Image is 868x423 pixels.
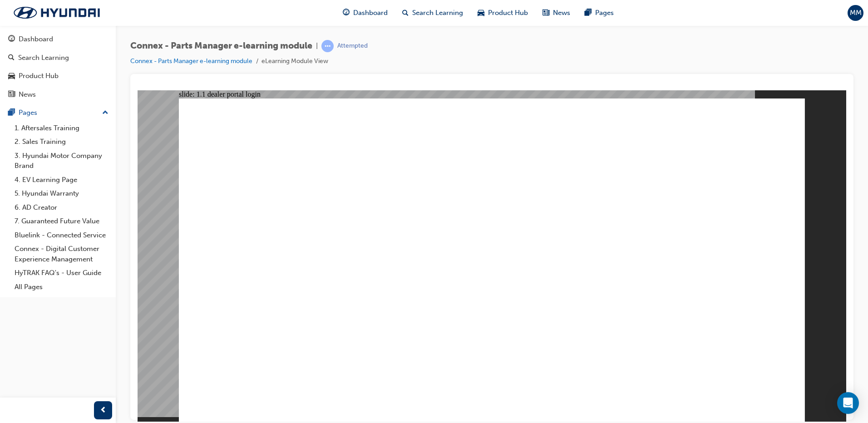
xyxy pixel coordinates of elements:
span: learningRecordVerb_ATTEMPT-icon [321,40,334,52]
a: car-iconProduct Hub [470,4,535,22]
span: search-icon [402,7,409,19]
span: car-icon [8,72,15,80]
li: eLearning Module View [261,56,328,67]
a: 2. Sales Training [11,135,112,149]
div: Dashboard [19,34,53,44]
span: search-icon [8,54,15,62]
a: 7. Guaranteed Future Value [11,214,112,228]
span: news-icon [8,91,15,99]
a: 1. Aftersales Training [11,121,112,135]
span: Search Learning [412,8,463,18]
span: Dashboard [353,8,388,18]
span: News [553,8,570,18]
a: News [4,86,112,103]
span: prev-icon [100,405,107,416]
span: MM [850,8,862,18]
img: Trak [5,3,109,22]
button: MM [848,5,863,21]
span: guage-icon [343,7,350,19]
button: Pages [4,104,112,121]
div: Pages [19,108,37,118]
a: 5. Hyundai Warranty [11,187,112,201]
span: Pages [595,8,614,18]
span: up-icon [102,107,108,119]
span: news-icon [542,7,549,19]
a: 4. EV Learning Page [11,173,112,187]
a: Bluelink - Connected Service [11,228,112,242]
span: Connex - Parts Manager e-learning module [130,41,312,51]
a: Connex - Parts Manager e-learning module [130,57,252,65]
div: Search Learning [18,53,69,63]
a: search-iconSearch Learning [395,4,470,22]
div: Attempted [337,42,368,50]
span: guage-icon [8,35,15,44]
button: DashboardSearch LearningProduct HubNews [4,29,112,104]
a: Connex - Digital Customer Experience Management [11,242,112,266]
span: | [316,41,318,51]
a: 6. AD Creator [11,201,112,215]
a: guage-iconDashboard [335,4,395,22]
div: Product Hub [19,71,59,81]
a: news-iconNews [535,4,577,22]
a: All Pages [11,280,112,294]
a: Dashboard [4,31,112,48]
a: 3. Hyundai Motor Company Brand [11,149,112,173]
span: Product Hub [488,8,528,18]
a: Search Learning [4,49,112,66]
a: Product Hub [4,68,112,84]
span: pages-icon [8,109,15,117]
span: car-icon [478,7,484,19]
a: pages-iconPages [577,4,621,22]
a: HyTRAK FAQ's - User Guide [11,266,112,280]
span: pages-icon [585,7,592,19]
div: Open Intercom Messenger [837,392,859,414]
div: News [19,89,36,100]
